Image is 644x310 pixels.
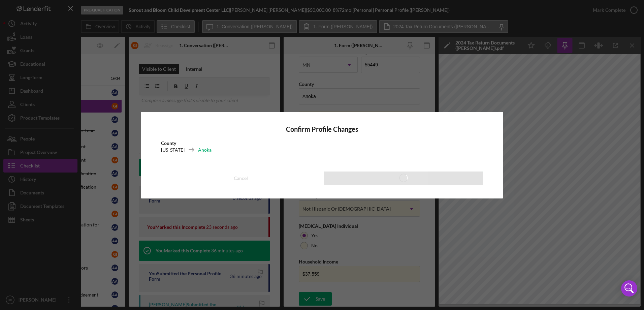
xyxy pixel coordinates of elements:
[161,147,185,153] div: [US_STATE]
[234,172,248,185] div: Cancel
[198,147,212,153] div: Anoka
[161,125,483,133] h4: Confirm Profile Changes
[161,172,320,185] button: Cancel
[324,172,483,185] button: Save
[621,280,637,297] div: Open Intercom Messenger
[161,140,176,146] b: County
